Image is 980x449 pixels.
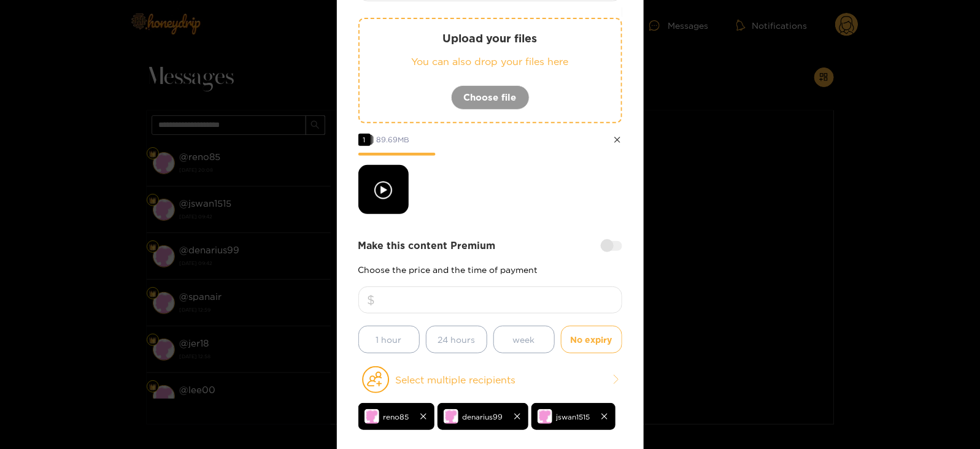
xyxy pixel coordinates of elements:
[561,326,622,353] button: No expiry
[384,55,596,69] p: You can also drop your files here
[557,410,590,424] span: jswan1515
[358,265,622,274] p: Choose the price and the time of payment
[426,326,487,353] button: 24 hours
[571,332,612,347] span: No expiry
[463,410,503,424] span: denarius99
[377,136,410,144] span: 89.69 MB
[451,85,530,110] button: Choose file
[513,332,535,347] span: week
[384,410,409,424] span: reno85
[358,134,371,146] span: 1
[358,366,622,394] button: Select multiple recipients
[538,409,552,424] img: no-avatar.png
[358,326,420,353] button: 1 hour
[376,332,402,347] span: 1 hour
[493,326,555,353] button: week
[438,332,475,347] span: 24 hours
[384,31,596,45] p: Upload your files
[365,409,379,424] img: no-avatar.png
[444,409,458,424] img: no-avatar.png
[358,239,496,253] strong: Make this content Premium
